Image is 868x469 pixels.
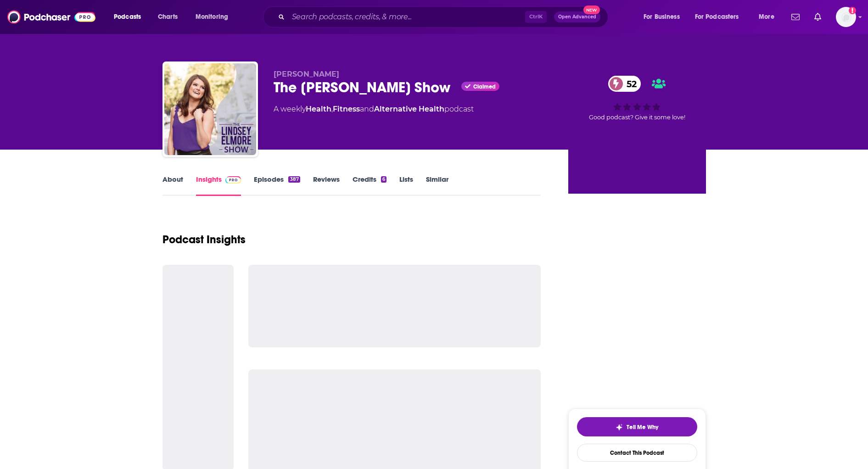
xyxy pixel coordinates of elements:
a: InsightsPodchaser Pro [196,175,241,196]
span: Podcasts [114,11,141,23]
span: Monitoring [196,11,228,23]
img: Podchaser Pro [225,176,241,184]
input: Search podcasts, credits, & more... [288,10,525,24]
a: Show notifications dropdown [788,9,803,25]
span: , [331,105,333,113]
span: Ctrl K [525,11,547,23]
a: Show notifications dropdown [811,9,825,25]
a: Credits6 [353,175,386,196]
button: Show profile menu [836,7,856,27]
a: 52 [608,76,641,92]
span: and [360,105,374,113]
span: Tell Me Why [627,424,658,431]
span: Claimed [473,84,496,89]
a: Lists [399,175,413,196]
span: [PERSON_NAME] [274,70,339,78]
button: tell me why sparkleTell Me Why [577,417,697,436]
svg: Add a profile image [849,7,856,14]
div: 52Good podcast? Give it some love! [568,70,706,127]
button: Open AdvancedNew [554,11,600,22]
img: User Profile [836,7,856,27]
span: More [759,11,774,23]
a: Reviews [313,175,340,196]
a: Alternative Health [374,105,444,113]
img: The Lindsey Elmore Show [164,63,256,155]
a: About [162,175,183,196]
a: Episodes387 [254,175,300,196]
a: Contact This Podcast [577,444,697,462]
a: Fitness [333,105,360,113]
span: Good podcast? Give it some love! [589,114,685,121]
button: open menu [689,10,752,24]
span: For Podcasters [695,11,739,23]
button: open menu [637,10,691,24]
img: Podchaser - Follow, Share and Rate Podcasts [7,8,95,26]
a: Charts [152,10,183,24]
span: Open Advanced [558,15,596,19]
span: Charts [158,11,178,23]
div: 6 [381,176,386,183]
h1: Podcast Insights [162,233,246,246]
a: Health [306,105,331,113]
div: A weekly podcast [274,104,474,115]
div: Search podcasts, credits, & more... [272,6,617,28]
span: Logged in as Ashley_Beenen [836,7,856,27]
button: open menu [107,10,153,24]
span: For Business [644,11,680,23]
div: 387 [288,176,300,183]
a: Similar [426,175,448,196]
button: open menu [189,10,240,24]
button: open menu [752,10,786,24]
img: tell me why sparkle [616,424,623,431]
span: 52 [617,76,641,92]
span: New [583,6,600,14]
